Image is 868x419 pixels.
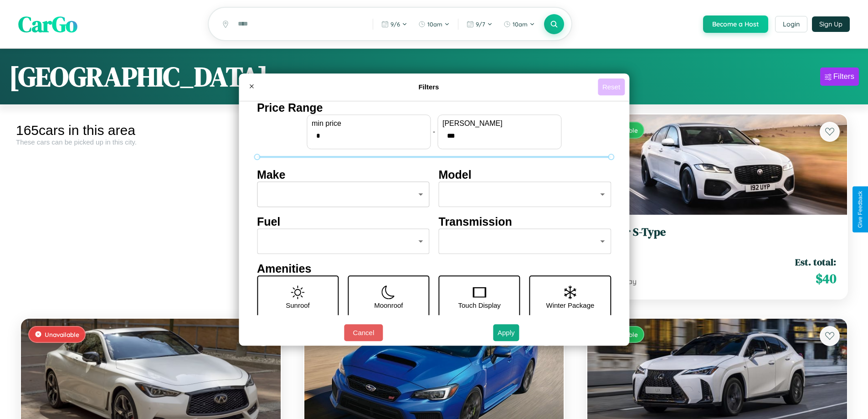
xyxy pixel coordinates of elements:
[312,119,426,128] label: min price
[820,67,859,86] button: Filters
[257,168,430,181] h4: Make
[377,17,412,31] button: 9/6
[795,255,836,269] span: Est. total:
[499,17,539,31] button: 10am
[442,119,556,128] label: [PERSON_NAME]
[812,16,850,32] button: Sign Up
[374,299,403,311] p: Moonroof
[598,78,625,95] button: Reset
[427,21,442,28] span: 10am
[18,9,77,39] span: CarGo
[45,331,79,338] span: Unavailable
[458,299,500,311] p: Touch Display
[493,324,519,341] button: Apply
[344,324,383,341] button: Cancel
[833,72,854,81] div: Filters
[462,17,497,31] button: 9/7
[257,262,611,275] h4: Amenities
[257,215,430,228] h4: Fuel
[414,17,454,31] button: 10am
[703,16,768,33] button: Become a Host
[9,58,268,95] h1: [GEOGRAPHIC_DATA]
[439,215,611,228] h4: Transmission
[546,299,595,311] p: Winter Package
[16,138,286,146] div: These cars can be picked up in this city.
[433,125,435,138] p: -
[286,299,310,311] p: Sunroof
[816,269,836,288] span: $ 40
[260,83,598,91] h4: Filters
[598,226,836,248] a: Jaguar S-Type2018
[16,123,286,138] div: 165 cars in this area
[857,191,863,228] div: Give Feedback
[598,226,836,239] h3: Jaguar S-Type
[257,101,611,114] h4: Price Range
[476,21,485,28] span: 9 / 7
[390,21,400,28] span: 9 / 6
[439,168,611,181] h4: Model
[513,21,528,28] span: 10am
[775,16,807,32] button: Login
